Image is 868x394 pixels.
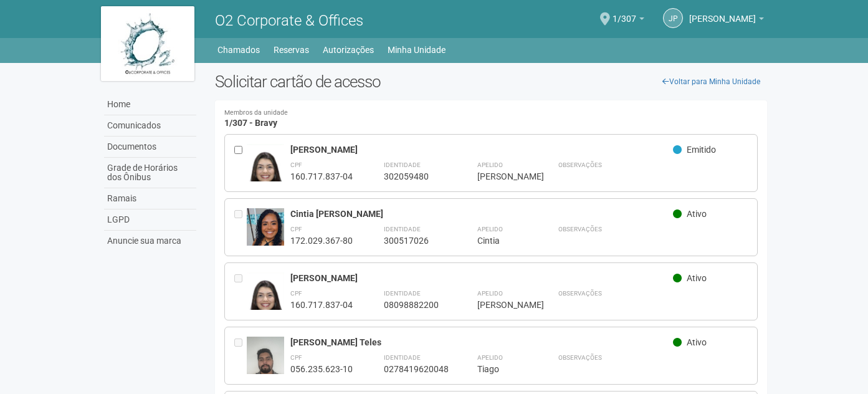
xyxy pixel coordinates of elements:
strong: Identidade [384,354,421,361]
a: Minha Unidade [388,41,446,59]
div: 302059480 [384,171,446,182]
div: Entre em contato com a Aministração para solicitar o cancelamento ou 2a via [234,272,247,310]
span: O2 Corporate & Offices [215,12,363,29]
span: Ativo [687,273,707,283]
div: Cintia [477,235,527,246]
strong: CPF [290,161,302,168]
a: 1/307 [613,16,644,26]
div: Tiago [477,363,527,375]
strong: Identidade [384,226,421,233]
strong: Apelido [477,354,503,361]
div: 160.717.837-04 [290,171,353,182]
strong: Identidade [384,290,421,297]
a: Grade de Horários dos Ônibus [104,158,196,188]
strong: Apelido [477,161,503,168]
a: Chamados [217,41,260,59]
a: Reservas [274,41,309,59]
div: 056.235.623-10 [290,363,353,375]
strong: CPF [290,290,302,297]
h4: 1/307 - Bravy [224,110,758,128]
small: Membros da unidade [224,110,758,117]
div: [PERSON_NAME] [290,272,674,284]
img: logo.jpg [101,6,194,81]
div: Cintia [PERSON_NAME] [290,208,674,219]
a: Voltar para Minha Unidade [656,72,767,91]
strong: Observações [558,226,602,233]
div: [PERSON_NAME] [290,144,674,155]
img: user.jpg [247,144,284,195]
span: João Pedro do Nascimento [689,2,756,24]
strong: CPF [290,226,302,233]
div: Entre em contato com a Aministração para solicitar o cancelamento ou 2a via [234,208,247,246]
img: user.jpg [247,208,284,252]
h2: Solicitar cartão de acesso [215,72,768,91]
a: JP [663,8,683,28]
a: Ramais [104,188,196,209]
div: 0278419620048 [384,363,446,375]
div: [PERSON_NAME] [477,299,527,310]
div: [PERSON_NAME] [477,171,527,182]
a: LGPD [104,209,196,231]
strong: Observações [558,354,602,361]
span: 1/307 [613,2,636,24]
strong: Identidade [384,161,421,168]
span: Emitido [687,145,716,155]
strong: Observações [558,161,602,168]
img: user.jpg [247,337,284,387]
a: Comunicados [104,115,196,137]
div: Entre em contato com a Aministração para solicitar o cancelamento ou 2a via [234,337,247,375]
div: 08098882200 [384,299,446,310]
a: Documentos [104,137,196,158]
a: Anuncie sua marca [104,231,196,251]
span: Ativo [687,209,707,219]
div: [PERSON_NAME] Teles [290,337,674,348]
strong: Observações [558,290,602,297]
div: 300517026 [384,235,446,246]
div: 160.717.837-04 [290,299,353,310]
a: Home [104,94,196,115]
a: Autorizações [323,41,374,59]
div: 172.029.367-80 [290,235,353,246]
img: user.jpg [247,272,284,324]
a: [PERSON_NAME] [689,16,764,26]
strong: Apelido [477,290,503,297]
strong: CPF [290,354,302,361]
strong: Apelido [477,226,503,233]
span: Ativo [687,337,707,347]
